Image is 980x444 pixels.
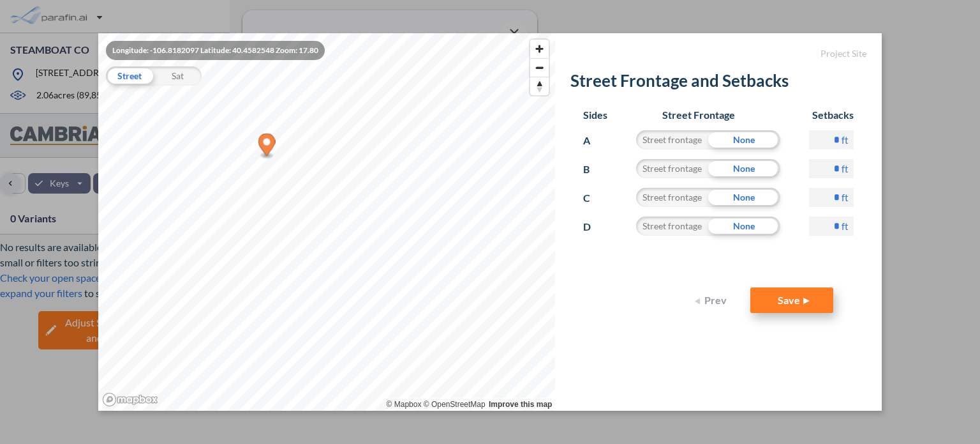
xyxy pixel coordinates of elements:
p: C [583,188,607,208]
button: Prev [687,287,738,313]
p: D [583,217,607,237]
h6: Street Frontage [614,109,783,121]
label: ft [842,220,849,233]
p: A [583,130,607,151]
label: ft [842,191,849,204]
a: Improve this map [489,400,552,409]
h2: Street Frontage and Setbacks [570,71,866,96]
div: None [708,159,780,178]
button: Zoom in [530,40,549,58]
div: None [708,217,780,236]
p: B [583,159,607,180]
div: Street frontage [636,217,708,236]
div: None [708,188,780,207]
button: Zoom out [530,58,549,77]
h5: Project Site [570,49,866,59]
span: Zoom out [530,59,549,77]
div: Street frontage [636,188,708,207]
a: Mapbox [387,400,422,409]
a: OpenStreetMap [424,400,486,409]
div: Longitude: -106.8182097 Latitude: 40.4582548 Zoom: 17.80 [106,41,325,60]
h6: Sides [583,109,607,121]
button: Reset bearing to north [530,77,549,95]
label: ft [842,162,849,175]
div: Map marker [258,134,275,160]
div: Street frontage [636,159,708,178]
div: None [708,130,780,149]
button: Save [750,287,833,313]
label: ft [842,134,849,146]
div: Street frontage [636,130,708,149]
span: Reset bearing to north [530,77,549,95]
canvas: Map [98,33,556,411]
h6: Setbacks [790,109,854,121]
